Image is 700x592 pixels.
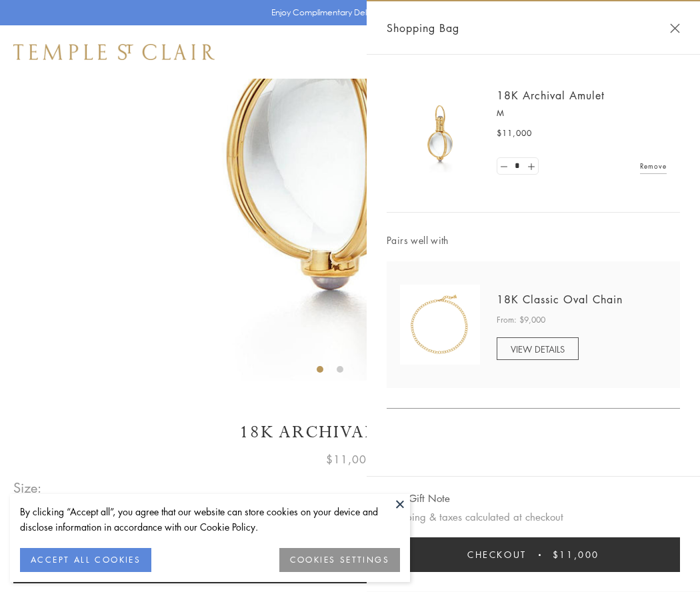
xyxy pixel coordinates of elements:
[670,23,680,33] button: Close Shopping Bag
[400,93,480,173] img: 18K Archival Amulet
[467,547,527,562] span: Checkout
[13,477,43,499] span: Size:
[497,313,545,327] span: From: $9,000
[13,421,687,444] h1: 18K Archival Amulet
[387,233,680,248] span: Pairs well with
[497,88,605,103] a: 18K Archival Amulet
[497,107,667,120] p: M
[524,158,537,175] a: Set quantity to 2
[497,127,532,140] span: $11,000
[279,548,400,572] button: COOKIES SETTINGS
[387,490,450,507] button: Add Gift Note
[271,6,423,19] p: Enjoy Complimentary Delivery & Returns
[326,451,374,468] span: $11,000
[497,292,623,307] a: 18K Classic Oval Chain
[20,548,151,572] button: ACCEPT ALL COOKIES
[553,547,599,562] span: $11,000
[400,285,480,365] img: N88865-OV18
[20,504,400,535] div: By clicking “Accept all”, you agree that our website can store cookies on your device and disclos...
[497,158,511,175] a: Set quantity to 0
[13,44,215,60] img: Temple St. Clair
[387,537,680,572] button: Checkout $11,000
[387,509,680,525] p: Shipping & taxes calculated at checkout
[640,159,667,173] a: Remove
[497,337,579,360] a: VIEW DETAILS
[387,19,459,37] span: Shopping Bag
[511,343,565,355] span: VIEW DETAILS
